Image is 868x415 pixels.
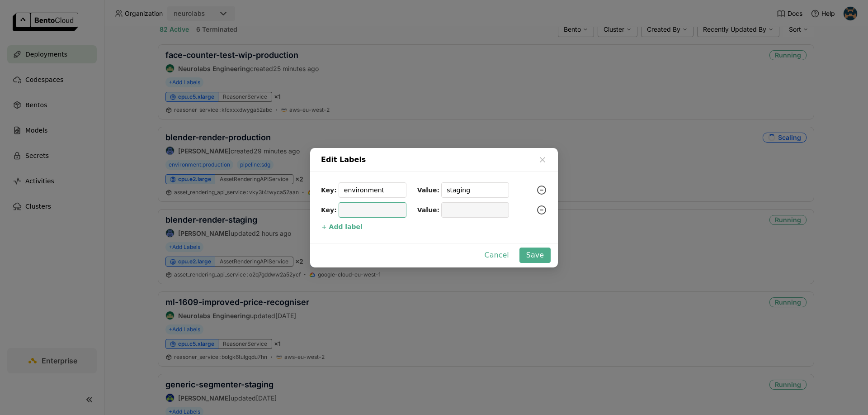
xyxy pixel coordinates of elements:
button: Cancel [478,248,516,263]
span: Key: [321,186,337,194]
span: Key: [321,206,337,214]
button: + Add label [319,221,365,232]
span: Value: [417,206,439,214]
button: Save [519,248,551,263]
div: Edit Labels [310,148,558,172]
span: Value: [417,186,439,194]
div: dialog [310,148,558,267]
